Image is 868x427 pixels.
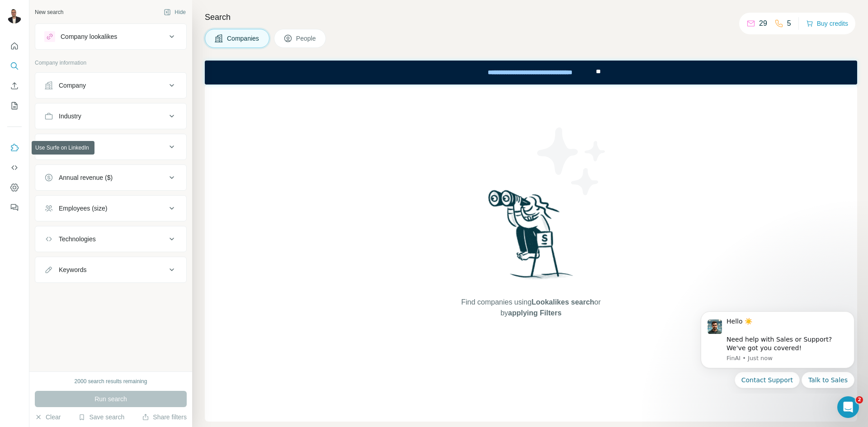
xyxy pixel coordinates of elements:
button: Employees (size) [35,197,186,219]
button: Industry [35,105,186,127]
img: Surfe Illustration - Stars [531,121,613,202]
div: Technologies [59,235,96,244]
button: Company [35,75,186,96]
p: Company information [35,59,187,67]
div: New search [35,8,63,16]
button: Annual revenue ($) [35,167,186,188]
button: Keywords [35,259,186,281]
img: Surfe Illustration - Woman searching with binoculars [484,188,578,288]
img: Avatar [7,9,22,23]
h4: Search [205,11,857,23]
iframe: Intercom live chat [837,396,859,418]
span: 2 [856,396,863,404]
button: Buy credits [806,17,848,30]
div: Company lookalikes [61,32,117,41]
button: Hide [157,5,192,19]
span: Find companies using or by [458,297,603,319]
iframe: Intercom notifications message [687,303,868,394]
button: Feedback [7,199,22,216]
span: Lookalikes search [532,298,594,306]
div: Annual revenue ($) [59,173,113,182]
p: 29 [759,18,767,29]
button: My lists [7,98,22,114]
button: Use Surfe on LinkedIn [7,140,22,156]
button: HQ location [35,136,186,158]
button: Quick start [7,38,22,54]
div: 2000 search results remaining [75,377,147,385]
button: Save search [78,413,124,422]
div: Keywords [59,265,86,274]
button: Search [7,58,22,74]
div: HQ location [59,142,92,151]
div: Company [59,81,86,90]
button: Enrich CSV [7,78,22,94]
span: People [296,34,317,43]
iframe: Banner [205,61,857,84]
span: Companies [227,34,260,43]
span: applying Filters [508,309,561,317]
button: Clear [35,413,61,422]
button: Technologies [35,228,186,250]
button: Share filters [142,413,187,422]
button: Dashboard [7,179,22,196]
button: Company lookalikes [35,26,186,47]
div: Employees (size) [59,204,107,213]
p: 5 [787,18,791,29]
button: Use Surfe API [7,160,22,176]
div: Industry [59,112,81,121]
